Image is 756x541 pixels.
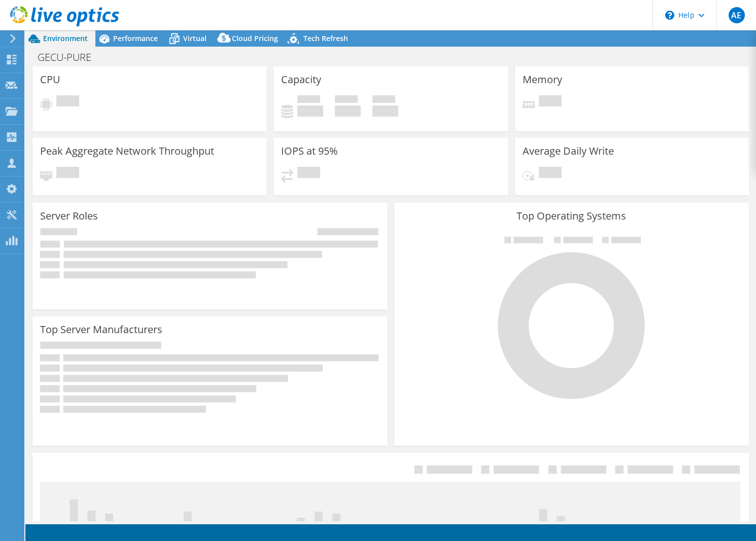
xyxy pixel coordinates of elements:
h4: 0 GiB [335,105,361,117]
span: Pending [539,95,562,109]
h3: IOPS at 95% [281,146,338,157]
span: Environment [43,33,88,43]
h4: 0 GiB [372,105,398,117]
span: AE [729,7,745,23]
span: Cloud Pricing [232,33,278,43]
h3: Average Daily Write [523,146,614,157]
h3: Top Server Manufacturers [40,324,162,335]
span: Pending [539,167,562,181]
h3: Top Operating Systems [402,210,741,222]
span: Pending [56,167,79,181]
span: Performance [113,33,158,43]
span: Total [372,95,395,105]
span: Tech Refresh [303,33,348,43]
span: Pending [56,95,79,109]
span: Free [335,95,358,105]
h3: Server Roles [40,210,98,222]
h4: 0 GiB [297,105,323,117]
h3: Peak Aggregate Network Throughput [40,146,214,157]
h1: GECU-PURE [33,52,107,63]
h3: Capacity [281,74,321,85]
h3: Memory [523,74,562,85]
h3: CPU [40,74,60,85]
span: Used [297,95,320,105]
svg: \n [665,11,674,20]
span: Virtual [183,33,207,43]
span: Pending [297,167,320,181]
